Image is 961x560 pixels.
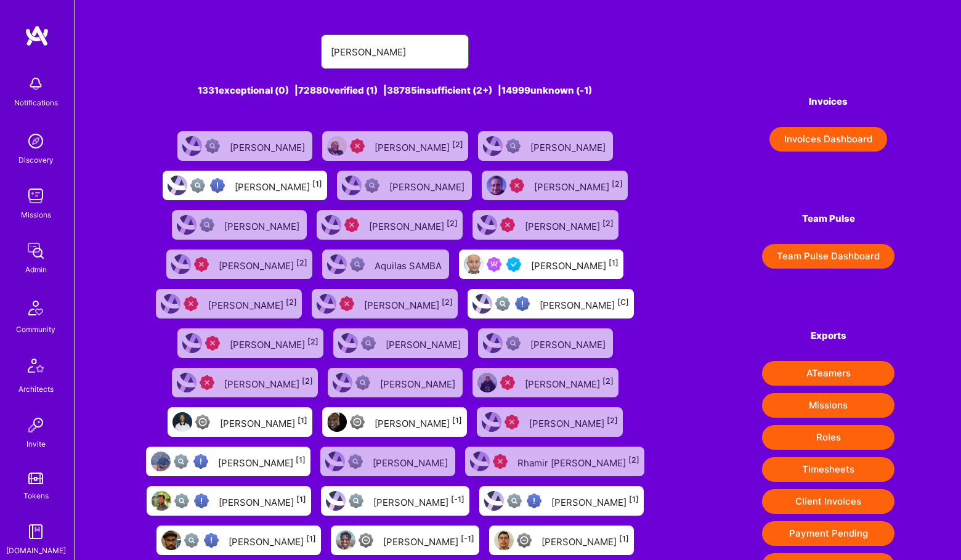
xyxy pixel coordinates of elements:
a: User AvatarUnqualified[PERSON_NAME][2] [307,284,463,323]
img: Not fully vetted [184,533,199,548]
div: [PERSON_NAME] [383,532,474,548]
a: User AvatarUnqualified[PERSON_NAME][2] [477,166,633,205]
img: Vetted A.Teamer [506,257,521,272]
img: User Avatar [464,254,484,274]
h4: Exports [762,330,894,341]
a: User AvatarLimited Access[PERSON_NAME][1] [484,521,639,560]
div: [PERSON_NAME] [531,256,618,272]
div: [PERSON_NAME] [220,414,307,430]
img: User Avatar [151,452,171,471]
a: User AvatarNot fully vettedHigh Potential User[PERSON_NAME][1] [141,442,315,481]
a: User AvatarUnqualified[PERSON_NAME][2] [172,323,328,363]
img: User Avatar [487,176,506,195]
img: High Potential User [527,493,541,508]
sup: [2] [286,298,297,307]
img: Limited Access [195,415,210,429]
button: ATeamers [762,361,894,386]
sup: [1] [609,258,618,267]
div: Aquilas SAMBA [375,256,444,272]
img: User Avatar [333,373,352,392]
img: Architects [21,353,51,383]
div: [PERSON_NAME] [219,256,307,272]
img: Not Scrubbed [205,139,220,153]
div: [PERSON_NAME] [529,414,618,430]
sup: [2] [302,376,313,386]
img: guide book [23,519,48,544]
button: Missions [762,393,894,418]
a: User AvatarNot Scrubbed[PERSON_NAME] [332,166,477,205]
img: tokens [28,473,43,484]
img: User Avatar [477,215,497,235]
a: User AvatarNot Scrubbed[PERSON_NAME] [473,126,618,166]
div: [PERSON_NAME] [525,375,614,391]
a: User AvatarUnqualified[PERSON_NAME][2] [472,402,628,442]
sup: [1] [298,416,307,425]
button: Payment Pending [762,521,894,546]
div: [PERSON_NAME] [534,177,623,193]
img: High Potential User [515,296,530,311]
img: Unqualified [344,217,359,232]
a: User AvatarNot ScrubbedAquilas SAMBA [317,245,454,284]
sup: [2] [442,298,453,307]
img: User Avatar [171,254,191,274]
a: User AvatarLimited Access[PERSON_NAME][1] [317,402,472,442]
img: bell [23,71,48,96]
img: Unqualified [500,375,515,390]
a: User AvatarUnqualified[PERSON_NAME][2] [161,245,317,284]
a: User AvatarUnqualified[PERSON_NAME][2] [151,284,307,323]
img: Not Scrubbed [365,178,379,193]
a: User AvatarNot fully vettedHigh Potential User[PERSON_NAME][1] [158,166,332,205]
sup: [1] [306,534,316,543]
img: High Potential User [194,493,209,508]
a: User AvatarNot fully vettedHigh Potential User[PERSON_NAME][1] [474,481,649,521]
a: User AvatarNot fully vettedHigh Potential User[PERSON_NAME][C] [463,284,639,323]
a: User AvatarUnqualifiedRhamir [PERSON_NAME][2] [460,442,649,481]
img: logo [25,25,49,47]
img: User Avatar [177,215,197,235]
a: User AvatarUnqualified[PERSON_NAME][2] [312,205,468,245]
a: Team Pulse Dashboard [762,244,894,269]
img: admin teamwork [23,238,48,263]
a: User AvatarUnqualified[PERSON_NAME][2] [317,126,473,166]
img: High Potential User [210,178,225,193]
img: Not fully vetted [495,296,510,311]
div: Architects [18,383,54,396]
sup: [1] [296,495,306,504]
button: Timesheets [762,457,894,482]
img: User Avatar [338,333,358,353]
div: Tokens [23,489,49,502]
img: Unqualified [505,415,519,429]
div: [PERSON_NAME] [530,138,608,154]
img: User Avatar [161,294,180,314]
button: Invoices Dashboard [769,127,887,152]
img: User Avatar [161,530,181,550]
img: High Potential User [193,454,208,469]
img: User Avatar [336,530,355,550]
div: [PERSON_NAME] [530,335,608,351]
img: Limited Access [350,415,365,429]
a: User AvatarLimited Access[PERSON_NAME][1] [163,402,317,442]
sup: [2] [602,376,614,386]
sup: [-1] [461,534,474,543]
img: Not fully vetted [507,493,522,508]
sup: [2] [447,219,458,228]
div: [DOMAIN_NAME] [6,544,66,557]
img: User Avatar [483,333,503,353]
div: Rhamir [PERSON_NAME] [517,453,639,469]
img: User Avatar [182,333,202,353]
a: User AvatarNot fully vettedHigh Potential User[PERSON_NAME][1] [152,521,326,560]
img: Not Scrubbed [200,217,214,232]
img: User Avatar [182,136,202,156]
div: [PERSON_NAME] [235,177,322,193]
img: Limited Access [359,533,373,548]
button: Client Invoices [762,489,894,514]
a: User AvatarNot fully vetted[PERSON_NAME][-1] [316,481,474,521]
div: [PERSON_NAME] [380,375,458,391]
h4: Invoices [762,96,894,107]
sup: [C] [617,298,629,307]
img: User Avatar [483,136,503,156]
img: User Avatar [472,294,492,314]
a: User AvatarBeen on MissionVetted A.Teamer[PERSON_NAME][1] [454,245,628,284]
div: [PERSON_NAME] [551,493,639,509]
img: Unqualified [339,296,354,311]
